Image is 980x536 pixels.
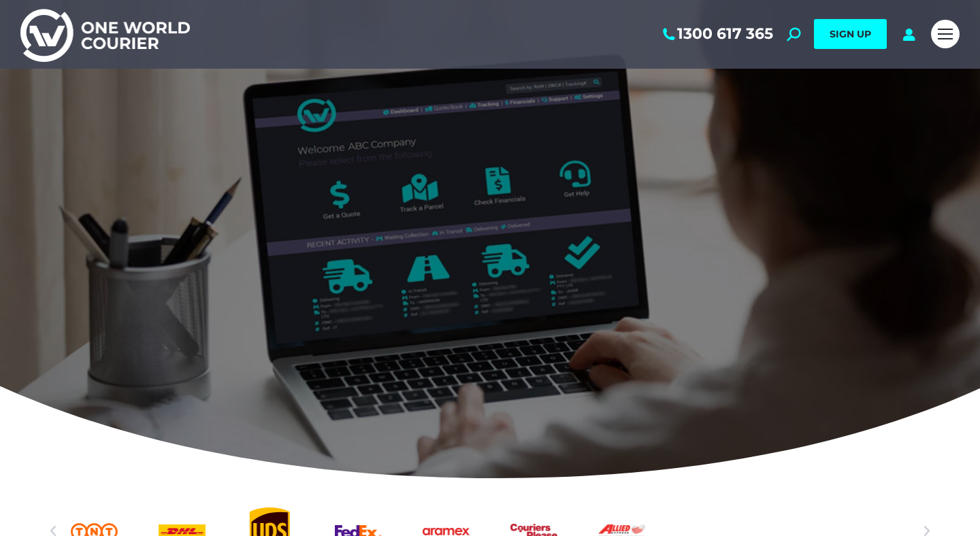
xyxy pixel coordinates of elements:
[814,19,887,49] a: SIGN UP
[830,28,871,40] span: SIGN UP
[931,20,960,48] a: Mobile menu icon
[660,25,773,43] a: 1300 617 365
[20,7,190,62] img: One World Courier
